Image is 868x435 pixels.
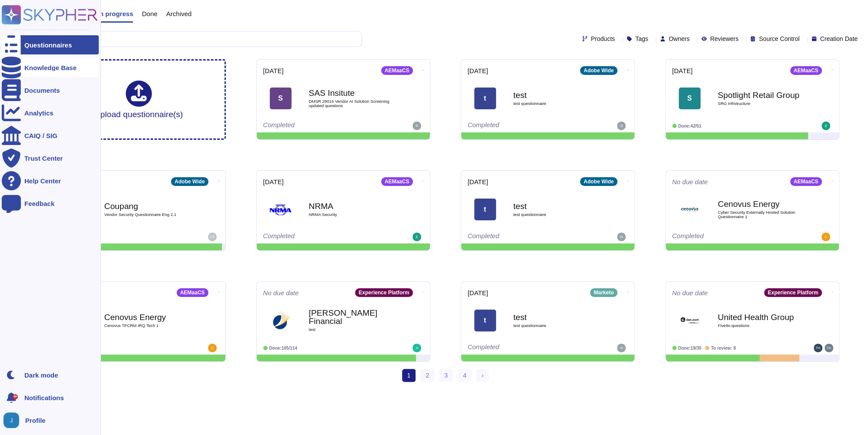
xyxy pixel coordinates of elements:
div: AEMaaCS [790,66,822,75]
input: Search by keywords [34,31,362,47]
img: user [3,412,19,428]
div: t [474,310,496,331]
div: Completed [59,344,165,352]
div: AEMaaCS [381,177,413,186]
span: SRG Infrstructure [718,101,805,106]
a: 4 [458,369,472,382]
a: Documents [2,81,99,100]
span: NRMA Security [309,212,396,217]
img: user [814,344,822,352]
div: Completed [468,233,574,241]
span: test questionnaire [513,212,600,217]
b: SAS Insitute [309,89,396,97]
div: Questionnaires [24,42,72,48]
b: test [513,313,600,321]
div: t [474,199,496,220]
span: 1 [402,369,416,382]
div: Upload questionnaire(s) [94,81,183,118]
span: test questionnaire [513,324,600,328]
b: Cenovus Energy [104,313,191,321]
span: Done [142,10,158,17]
div: CAIQ / SIG [24,132,57,139]
div: Documents [24,87,60,94]
img: user [824,344,833,352]
div: Dark mode [24,372,58,378]
img: user [208,344,217,352]
b: NRMA [309,202,396,210]
span: Profile [25,417,46,424]
b: Cenovus Energy [718,200,805,208]
div: Adobe Wide [580,177,617,186]
span: Archived [166,10,191,17]
span: Reviewers [710,36,738,42]
img: Logo [270,199,292,220]
b: Spotlight Retail Group [718,91,805,99]
b: test [513,91,600,99]
div: S [679,88,700,109]
span: No due date [672,179,708,185]
span: [DATE] [468,67,488,74]
span: test [309,327,396,332]
span: To review: 8 [711,346,736,351]
span: No due date [263,290,299,296]
div: Completed [468,344,574,352]
a: Feedback [2,194,99,213]
b: test [513,202,600,210]
button: user [2,411,25,430]
div: Knowledge Base [24,64,77,71]
span: [DATE] [468,179,488,185]
div: AEMaaCS [177,288,208,297]
div: t [474,88,496,109]
a: Questionnaires [2,35,99,54]
b: United Health Group [718,313,805,321]
b: [PERSON_NAME] Financial [309,309,396,325]
div: Analytics [24,110,54,116]
span: Creation Date [820,36,858,42]
img: user [821,233,830,241]
div: Marketo [590,288,617,297]
img: user [617,233,626,241]
a: Analytics [2,103,99,122]
img: Logo [270,310,292,331]
b: Coupang [104,202,191,210]
span: [DATE] [672,67,693,74]
span: [DATE] [263,67,284,74]
img: user [412,121,421,130]
img: user [821,121,830,130]
div: Experience Platform [355,288,412,297]
span: DMSR 29015 Vendor AI Solution Screening updated questions [309,99,396,108]
img: user [412,344,421,352]
div: Completed [468,121,574,130]
img: user [617,344,626,352]
img: user [617,121,626,130]
span: Done: 42/51 [678,124,701,128]
div: Adobe Wide [580,66,617,75]
div: Completed [263,121,370,130]
span: Five9s-questions [718,324,805,328]
span: Source Control [759,36,799,42]
div: AEMaaCS [790,177,822,186]
span: [DATE] [263,179,284,185]
img: Logo [679,199,700,220]
span: No due date [672,290,708,296]
div: 9+ [13,394,18,399]
a: Help Center [2,171,99,190]
div: Completed [263,233,370,241]
span: Cyber Security Externally Hosted Solution Questionnaire 1 [718,210,805,219]
div: Trust Center [24,155,63,162]
a: 3 [439,369,453,382]
span: Vendor Security Questionnaire Eng 2.1 [104,212,191,217]
div: Feedback [24,200,54,207]
span: In progress [97,10,133,17]
span: Owners [669,36,690,42]
span: Cenovus TPCRM IRQ Tech 1 [104,324,191,328]
span: Done: 105/114 [269,346,298,351]
img: user [412,233,421,241]
div: Experience Platform [764,288,821,297]
div: AEMaaCS [381,66,413,75]
span: [DATE] [468,290,488,296]
span: Notifications [24,395,64,401]
span: Products [591,36,615,42]
a: Knowledge Base [2,58,99,77]
a: 2 [420,369,434,382]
